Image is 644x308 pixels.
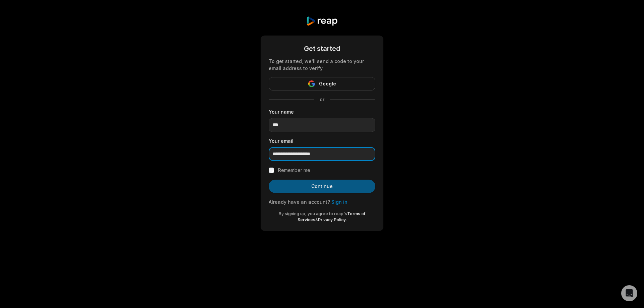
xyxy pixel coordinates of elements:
[318,217,346,222] a: Privacy Policy
[269,199,330,205] span: Already have an account?
[331,199,347,205] a: Sign in
[269,77,375,90] button: Google
[319,80,336,88] span: Google
[269,44,375,54] div: Get started
[269,58,375,72] div: To get started, we'll send a code to your email address to verify.
[621,285,637,301] div: Open Intercom Messenger
[315,217,318,222] span: &
[279,211,347,216] span: By signing up, you agree to reap's
[346,217,347,222] span: .
[269,180,375,193] button: Continue
[278,166,310,174] label: Remember me
[269,108,375,115] label: Your name
[306,16,338,26] img: reap
[269,137,375,144] label: Your email
[314,96,330,103] span: or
